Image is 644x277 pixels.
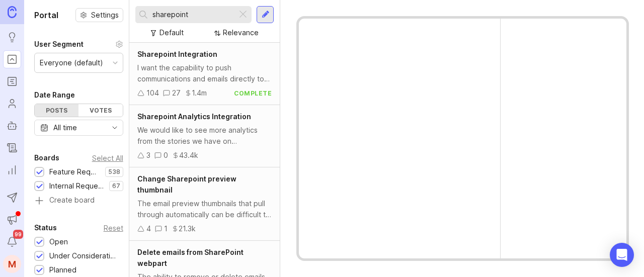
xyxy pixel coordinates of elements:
a: Autopilot [3,117,21,135]
div: Planned [49,264,76,275]
button: Settings [75,8,123,22]
a: Changelog [3,139,21,157]
span: Delete emails from SharePoint webpart [137,248,244,267]
input: Search... [152,9,233,20]
a: Portal [3,50,21,68]
div: 1.4m [192,87,207,99]
a: Create board [34,197,123,206]
a: Roadmaps [3,72,21,90]
div: 3 [146,150,150,161]
span: 99 [13,230,23,239]
div: 27 [172,87,181,99]
div: Under Consideration [49,250,118,261]
p: 538 [108,168,120,176]
img: Canny Home [8,6,17,18]
div: 43.4k [179,150,198,161]
div: Date Range [34,89,75,101]
span: Change Sharepoint preview thumbnail [137,174,236,194]
h1: Portal [34,9,58,21]
button: Send to Autopilot [3,189,21,207]
div: 104 [146,87,159,99]
div: Votes [78,104,122,117]
div: We would like to see more analytics from the stories we have on Sharepoint, which are linked in C... [137,125,272,147]
span: Sharepoint Analytics Integration [137,112,251,121]
div: Select All [92,155,123,161]
div: complete [234,89,272,98]
div: 21.3k [179,223,196,234]
div: Everyone (default) [40,57,103,68]
div: I want the capability to push communications and emails directly to SharePoint from ContactMonkey... [137,62,272,84]
span: Settings [91,10,119,20]
a: Sharepoint Analytics IntegrationWe would like to see more analytics from the stories we have on S... [129,105,280,167]
div: Open [49,236,68,247]
div: Boards [34,152,59,164]
div: Feature Requests [49,166,100,177]
button: Notifications [3,233,21,251]
div: 0 [164,150,168,161]
div: All time [53,122,77,133]
div: Posts [35,104,78,117]
a: Change Sharepoint preview thumbnailThe email preview thumbnails that pull through automatically c... [129,167,280,241]
div: Internal Requests [49,180,104,192]
a: Sharepoint IntegrationI want the capability to push communications and emails directly to SharePo... [129,43,280,105]
div: Status [34,222,57,234]
a: Ideas [3,28,21,46]
div: Reset [104,225,123,231]
a: Reporting [3,161,21,179]
div: Open Intercom Messenger [610,243,634,267]
div: 1 [164,223,168,234]
div: Default [159,27,184,38]
p: 67 [112,182,120,190]
svg: toggle icon [107,124,123,132]
div: Relevance [223,27,259,38]
button: M [3,255,21,273]
div: 4 [146,223,151,234]
div: The email preview thumbnails that pull through automatically can be difficult to read or process ... [137,198,272,220]
button: Announcements [3,211,21,229]
a: Users [3,95,21,113]
span: Sharepoint Integration [137,50,217,58]
div: User Segment [34,38,84,50]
